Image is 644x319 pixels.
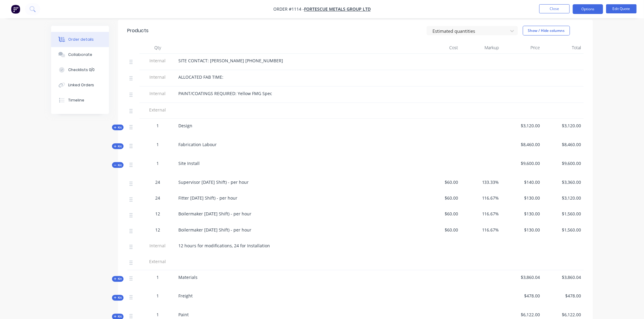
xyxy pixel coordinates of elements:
img: Factory [11,5,20,14]
div: Price [502,42,543,54]
span: $6,122.00 [545,312,581,318]
button: Kit [112,162,124,168]
span: Materials [178,274,198,280]
span: $478.00 [545,293,581,299]
span: PAINT/COATINGS REQUIRED: Yellow FMG Spec [178,91,272,96]
span: $478.00 [504,293,540,299]
span: 24 [155,179,160,185]
div: Markup [460,42,502,54]
span: $3,120.00 [545,195,581,201]
span: 116.67% [463,211,499,217]
span: Kit [114,144,122,149]
span: Boilermaker [DATE] Shift) - per hour [178,227,251,233]
button: Kit [112,295,124,301]
span: $60.00 [422,211,458,217]
span: SITE CONTACT: [PERSON_NAME] [PHONE_NUMBER] [178,58,283,63]
div: Timeline [68,98,84,103]
span: Internal [142,57,173,64]
span: Fitter [DATE] Shift) - per hour [178,195,237,201]
span: Design [178,123,192,129]
div: Linked Orders [68,82,94,88]
span: Kit [114,163,122,167]
span: $3,360.00 [545,179,581,185]
span: $60.00 [422,195,458,201]
span: Kit [114,296,122,300]
span: $8,460.00 [545,141,581,148]
span: $9,600.00 [545,160,581,166]
span: External [142,258,173,265]
span: $130.00 [504,195,540,201]
span: Kit [114,314,122,319]
span: 1 [156,141,159,148]
span: 1 [156,293,159,299]
span: Fabrication Labour [178,142,217,147]
span: Boilermaker [DATE] Shift) - per hour [178,211,251,217]
div: Total [543,42,584,54]
button: Close [539,4,570,13]
span: 1 [156,160,159,166]
button: Kit [112,125,124,130]
span: $130.00 [504,227,540,233]
button: Show / Hide columns [523,26,570,36]
span: $130.00 [504,211,540,217]
span: External [142,107,173,113]
span: 12 [155,227,160,233]
span: Internal [142,74,173,80]
span: Kit [114,125,122,130]
span: 116.67% [463,195,499,201]
span: $6,122.00 [504,312,540,318]
span: ALLOCATED FAB TIME: [178,74,223,80]
span: $1,560.00 [545,227,581,233]
button: Order details [51,32,109,47]
div: Collaborate [68,52,92,57]
span: $60.00 [422,179,458,185]
span: Internal [142,242,173,249]
button: Linked Orders [51,77,109,93]
span: Paint [178,312,189,318]
span: 12 hours for modifications, 24 for Installation [178,243,270,249]
span: $3,120.00 [504,122,540,129]
span: 133.33% [463,179,499,185]
div: Order details [68,37,94,42]
span: $1,560.00 [545,211,581,217]
button: Options [573,4,603,14]
button: Edit Quote [606,4,637,13]
div: Qty [139,42,176,54]
button: Kit [112,276,124,282]
span: 116.67% [463,227,499,233]
span: $60.00 [422,227,458,233]
span: Freight [178,293,193,299]
div: Checklists 0/0 [68,67,95,73]
span: 1 [156,122,159,129]
span: Order #1114 - [273,6,304,12]
a: FORTESCUE METALS GROUP LTD [304,6,371,12]
span: Kit [114,277,122,281]
span: 1 [156,312,159,318]
span: 1 [156,274,159,280]
div: Products [127,27,149,34]
span: Internal [142,90,173,97]
span: $140.00 [504,179,540,185]
span: $8,460.00 [504,141,540,148]
button: Timeline [51,93,109,108]
span: 24 [155,195,160,201]
span: Site Install [178,160,200,166]
div: Cost [419,42,460,54]
span: $9,600.00 [504,160,540,166]
button: Checklists 0/0 [51,62,109,77]
button: Collaborate [51,47,109,62]
span: Supervisor [DATE] Shift) - per hour [178,179,249,185]
span: $3,860.04 [504,274,540,280]
span: 12 [155,211,160,217]
span: $3,120.00 [545,122,581,129]
button: Kit [112,143,124,149]
span: $3,860.04 [545,274,581,280]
